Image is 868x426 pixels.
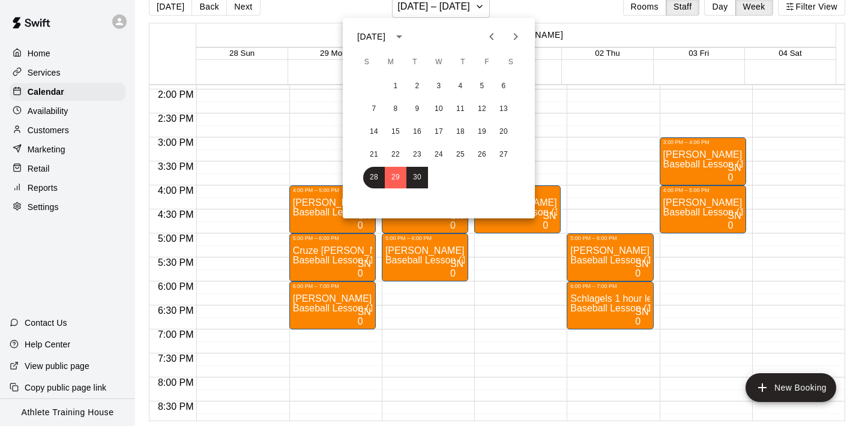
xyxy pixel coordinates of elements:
[380,50,402,74] span: Monday
[471,76,493,97] button: 5
[385,98,406,120] button: 8
[406,76,428,97] button: 2
[476,50,498,74] span: Friday
[363,144,385,166] button: 21
[471,144,493,166] button: 26
[428,144,450,166] button: 24
[428,76,450,97] button: 3
[406,98,428,120] button: 9
[389,26,409,47] button: calendar view is open, switch to year view
[356,50,378,74] span: Sunday
[452,50,474,74] span: Thursday
[385,121,406,143] button: 15
[493,144,514,166] button: 27
[471,121,493,143] button: 19
[450,76,471,97] button: 4
[385,76,406,97] button: 1
[471,98,493,120] button: 12
[406,121,428,143] button: 16
[428,50,450,74] span: Wednesday
[363,121,385,143] button: 14
[404,50,426,74] span: Tuesday
[500,50,522,74] span: Saturday
[406,144,428,166] button: 23
[504,25,528,49] button: Next month
[406,167,428,188] button: 30
[450,98,471,120] button: 11
[428,98,450,120] button: 10
[493,76,514,97] button: 6
[480,25,504,49] button: Previous month
[450,121,471,143] button: 18
[363,98,385,120] button: 7
[428,121,450,143] button: 17
[363,167,385,188] button: 28
[385,167,406,188] button: 29
[357,31,385,43] div: [DATE]
[493,121,514,143] button: 20
[385,144,406,166] button: 22
[450,144,471,166] button: 25
[493,98,514,120] button: 13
